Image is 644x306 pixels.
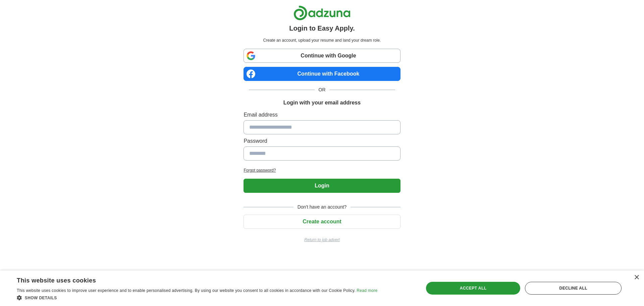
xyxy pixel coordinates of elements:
button: Login [244,179,400,193]
span: This website uses cookies to improve user experience and to enable personalised advertising. By u... [17,288,356,293]
a: Continue with Facebook [244,67,400,81]
a: Return to job advert [244,237,400,243]
div: Close [634,275,639,280]
a: Forgot password? [244,167,400,173]
img: Adzuna logo [293,5,351,20]
a: Create account [244,219,400,224]
div: Decline all [525,282,622,295]
a: Read more, opens a new window [357,288,377,293]
button: Create account [244,215,400,229]
label: Email address [244,111,400,119]
span: Don't have an account? [293,204,351,211]
p: Create an account, upload your resume and land your dream role. [245,37,399,43]
span: Show details [25,296,57,300]
div: Accept all [426,282,521,295]
div: Show details [17,294,377,301]
h1: Login with your email address [283,99,361,107]
span: OR [315,86,330,93]
label: Password [244,137,400,145]
div: This website uses cookies [17,274,361,285]
h1: Login to Easy Apply. [289,23,355,33]
a: Continue with Google [244,49,400,63]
